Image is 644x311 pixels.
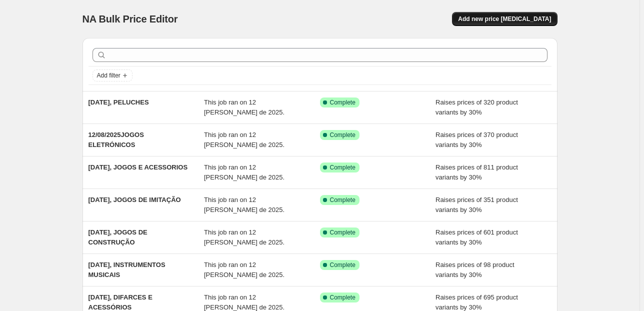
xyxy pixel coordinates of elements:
[204,98,284,116] span: This job ran on 12 [PERSON_NAME] de 2025.
[88,228,147,246] span: [DATE], JOGOS DE CONSTRUÇÃO
[330,228,355,236] span: Complete
[88,98,149,106] span: [DATE], PELUCHES
[204,196,284,213] span: This job ran on 12 [PERSON_NAME] de 2025.
[204,163,284,181] span: This job ran on 12 [PERSON_NAME] de 2025.
[204,293,284,311] span: This job ran on 12 [PERSON_NAME] de 2025.
[88,196,181,203] span: [DATE], JOGOS DE IMITAÇÃO
[330,163,355,171] span: Complete
[458,15,551,23] span: Add new price [MEDICAL_DATA]
[452,12,557,26] button: Add new price [MEDICAL_DATA]
[330,261,355,269] span: Complete
[435,131,518,148] span: Raises prices of 370 product variants by 30%
[330,98,355,106] span: Complete
[204,261,284,278] span: This job ran on 12 [PERSON_NAME] de 2025.
[435,228,518,246] span: Raises prices of 601 product variants by 30%
[82,13,178,24] span: NA Bulk Price Editor
[88,261,165,278] span: [DATE], INSTRUMENTOS MUSICAIS
[88,293,152,311] span: [DATE], DIFARCES E ACESSÓRIOS
[204,131,284,148] span: This job ran on 12 [PERSON_NAME] de 2025.
[435,163,518,181] span: Raises prices of 811 product variants by 30%
[330,196,355,204] span: Complete
[435,261,514,278] span: Raises prices of 98 product variants by 30%
[435,196,518,213] span: Raises prices of 351 product variants by 30%
[88,163,188,171] span: [DATE], JOGOS E ACESSORIOS
[88,131,144,148] span: 12/08/2025JOGOS ELETRÓNICOS
[330,131,355,139] span: Complete
[435,98,518,116] span: Raises prices of 320 product variants by 30%
[330,293,355,301] span: Complete
[97,71,120,79] span: Add filter
[435,293,518,311] span: Raises prices of 695 product variants by 30%
[204,228,284,246] span: This job ran on 12 [PERSON_NAME] de 2025.
[92,69,132,81] button: Add filter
